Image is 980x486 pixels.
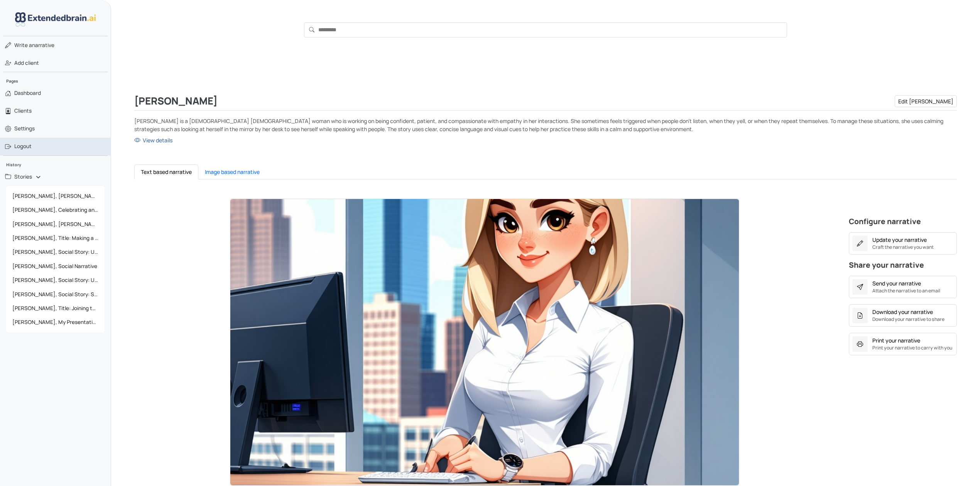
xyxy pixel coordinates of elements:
div: Update your narrative [872,236,927,244]
img: logo [15,12,96,27]
div: [PERSON_NAME] [134,95,957,107]
button: Print your narrativePrint your narrative to carry with you [849,333,957,355]
span: [PERSON_NAME], Celebrating and Refocusing as a Team [9,203,101,217]
a: [PERSON_NAME], [PERSON_NAME]'s Potty Adventure [6,189,105,203]
span: Write a [14,42,32,49]
span: Settings [14,125,35,132]
div: Download your narrative [872,308,933,316]
h4: Share your narrative [849,261,957,273]
small: Download your narrative to share [872,316,945,323]
span: Clients [14,107,32,115]
h4: Configure narrative [849,217,957,229]
span: [PERSON_NAME], My Presentation at the Sharkeys National Convention [9,315,101,329]
span: [PERSON_NAME], Social Story: Staying Calm and Assured in New Situations [9,287,101,301]
small: Attach the narrative to an email [872,287,940,294]
span: Dashboard [14,89,41,97]
span: Add client [14,59,39,67]
p: [PERSON_NAME] is a [DEMOGRAPHIC_DATA] [DEMOGRAPHIC_DATA] woman who is working on being confident,... [134,117,957,133]
div: Send your narrative [872,279,921,287]
a: [PERSON_NAME], Social Narrative [6,259,105,273]
span: [PERSON_NAME], [PERSON_NAME]'s Plan to Make a Good Impression on Katy [9,217,101,231]
span: [PERSON_NAME], Social Narrative [9,259,101,273]
a: Edit [PERSON_NAME] [895,95,957,107]
a: [PERSON_NAME], Social Story: Staying Calm and Assured in New Situations [6,287,105,301]
button: Image based narrative [198,164,266,179]
button: Text based narrative [134,164,198,179]
img: Thumbnail [230,199,739,486]
button: Update your narrativeCraft the narrative you want [849,232,957,255]
span: [PERSON_NAME], Title: Joining the Block Builders [9,301,101,315]
a: [PERSON_NAME], Celebrating and Refocusing as a Team [6,203,105,217]
span: [PERSON_NAME], [PERSON_NAME]'s Potty Adventure [9,189,101,203]
span: [PERSON_NAME], Social Story: Understanding and Solving Service Disruptions [9,273,101,287]
span: [PERSON_NAME], Title: Making a Good Impression on Katy [9,231,101,245]
span: Logout [14,142,32,150]
button: Send your narrativeAttach the narrative to an email [849,276,957,298]
a: [PERSON_NAME], Title: Making a Good Impression on Katy [6,231,105,245]
a: View details [134,136,957,144]
a: [PERSON_NAME], Title: Joining the Block Builders [6,301,105,315]
span: narrative [14,41,54,49]
small: Print your narrative to carry with you [872,344,952,351]
a: [PERSON_NAME], Social Story: Understanding and Solving Service Disruptions [6,273,105,287]
a: [PERSON_NAME], My Presentation at the Sharkeys National Convention [6,315,105,329]
small: Craft the narrative you want [872,244,934,251]
span: [PERSON_NAME], Social Story: Understanding and Communicating with Customers [9,245,101,259]
a: [PERSON_NAME], Social Story: Understanding and Communicating with Customers [6,245,105,259]
a: [PERSON_NAME], [PERSON_NAME]'s Plan to Make a Good Impression on Katy [6,217,105,231]
button: Download your narrativeDownload your narrative to share [849,304,957,327]
div: Print your narrative [872,336,920,344]
span: Stories [14,173,32,181]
